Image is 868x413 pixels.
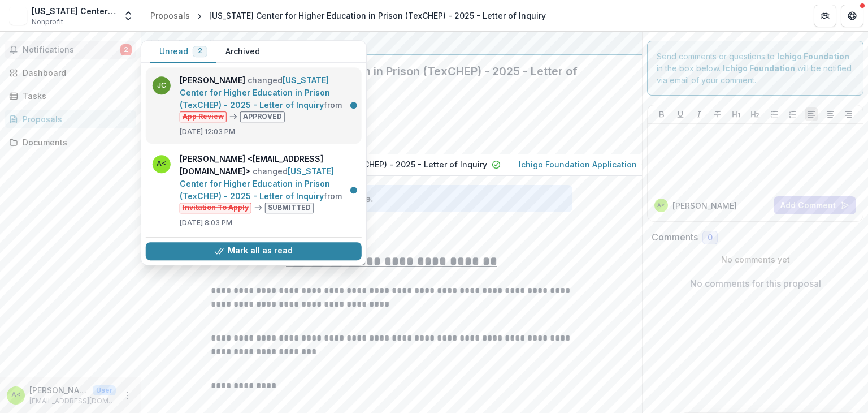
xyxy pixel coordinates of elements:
a: Proposals [5,110,136,128]
a: Proposals [146,7,194,24]
button: Open entity switcher [120,5,136,27]
div: Documents [23,136,127,148]
h2: [US_STATE] Center for Higher Education in Prison (TexCHEP) - 2025 - Letter of Inquiry [150,64,615,92]
div: Send comments or questions to in the box below. will be notified via email of your comment. [647,41,863,96]
button: Add Comment [774,196,856,214]
div: [US_STATE] Center for Higher Education in Prison (TexCHEP) - 2025 - Letter of Inquiry [209,10,546,21]
button: Align Left [805,107,818,121]
button: Bold [655,107,669,121]
button: Notifications2 [5,41,136,59]
a: [US_STATE] Center for Higher Education in Prison (TexCHEP) - 2025 - Letter of Inquiry [180,75,330,110]
p: changed from [180,153,355,213]
span: Notifications [23,45,120,55]
div: Tasks [23,90,127,102]
div: Dashboard [23,67,127,79]
button: Heading 1 [730,107,743,121]
button: Strike [711,107,724,121]
button: Unread [150,41,216,63]
button: Get Help [841,5,863,27]
div: Proposals [150,10,190,21]
a: Dashboard [5,63,136,82]
a: Documents [5,133,136,152]
p: [PERSON_NAME] <[EMAIL_ADDRESS][DOMAIN_NAME]> [29,384,88,396]
p: No comments for this proposal [690,277,821,290]
div: Alexa Garza <alexa@texchep.org> [11,392,21,399]
strong: Ichigo Foundation [723,63,795,73]
h2: Comments [652,232,698,243]
strong: Ichigo Foundation [777,51,849,61]
span: 0 [708,233,713,243]
p: No comments yet [652,253,859,265]
button: More [120,389,134,402]
p: changed from [180,74,355,122]
span: 2 [120,44,132,55]
div: Proposals [23,113,127,125]
img: Texas Center for Higher Education in Prison (TexCHEP) [9,7,27,25]
span: 2 [198,47,202,55]
nav: breadcrumb [146,7,550,24]
button: Align Right [842,107,856,121]
button: Underline [674,107,687,121]
p: User [93,385,116,395]
button: Ordered List [786,107,800,121]
a: [US_STATE] Center for Higher Education in Prison (TexCHEP) - 2025 - Letter of Inquiry [180,166,334,201]
div: [US_STATE] Center for Higher Education in Prison (TexCHEP) [32,5,116,17]
button: Heading 2 [748,107,762,121]
p: [EMAIL_ADDRESS][DOMAIN_NAME] [29,396,116,406]
button: Mark all as read [146,242,362,260]
a: Tasks [5,87,136,105]
button: Archived [216,41,269,63]
p: [PERSON_NAME] [672,200,737,212]
div: Alexa Garza <alexa@texchep.org> [657,203,665,208]
button: Italicize [692,107,706,121]
span: Nonprofit [32,17,63,27]
button: Partners [814,5,836,27]
div: Ichigo Foundation [150,36,633,50]
button: Align Center [823,107,837,121]
p: Ichigo Foundation Application [519,158,637,170]
button: Bullet List [767,107,781,121]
